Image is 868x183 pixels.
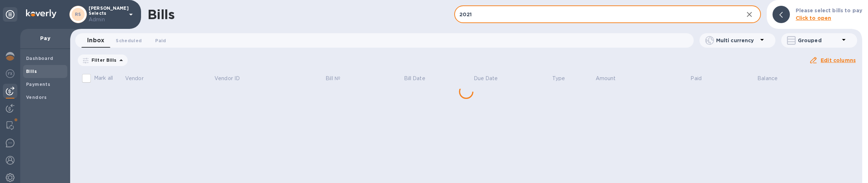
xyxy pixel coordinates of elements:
[125,75,144,82] p: Vendor
[89,57,117,63] p: Filter Bills
[474,75,498,82] p: Due Date
[26,56,54,61] b: Dashboard
[404,75,425,82] p: Bill Date
[325,75,350,82] span: Bill №
[821,57,856,63] u: Edit columns
[26,9,56,18] img: Logo
[690,75,711,82] span: Paid
[125,75,153,82] span: Vendor
[798,37,839,44] p: Grouped
[214,75,249,82] span: Vendor ID
[796,8,862,13] b: Please select bills to pay
[214,75,240,82] p: Vendor ID
[89,6,125,23] p: [PERSON_NAME] Selects
[87,35,104,45] span: Inbox
[716,37,758,44] p: Multi currency
[116,37,142,44] span: Scheduled
[6,69,14,78] img: Foreign exchange
[325,75,340,82] p: Bill №
[26,69,37,74] b: Bills
[26,35,64,42] p: Pay
[796,15,831,21] b: Click to open
[596,75,625,82] span: Amount
[89,16,125,23] p: Admin
[26,82,50,87] b: Payments
[26,95,47,100] b: Vendors
[148,7,174,22] h1: Bills
[596,75,616,82] p: Amount
[94,74,113,82] p: Mark all
[757,75,778,82] p: Balance
[757,75,787,82] span: Balance
[155,37,166,44] span: Paid
[552,75,565,82] p: Type
[75,12,81,17] b: RS
[3,7,17,22] div: Unpin categories
[690,75,702,82] p: Paid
